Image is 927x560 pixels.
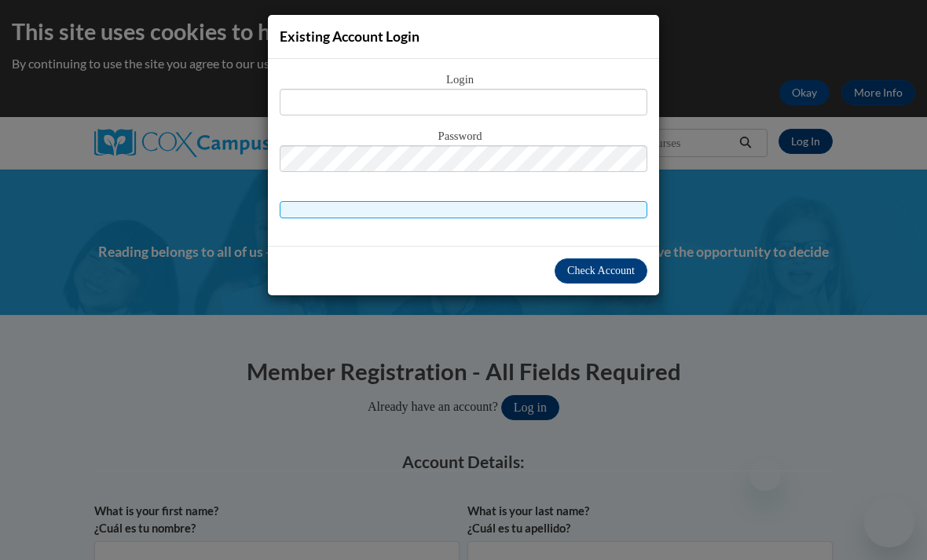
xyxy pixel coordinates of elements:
iframe: Close message [749,459,781,491]
button: Check Account [555,258,647,284]
span: Check Account [567,265,635,276]
span: Login [280,71,647,89]
span: Existing Account Login [280,28,420,45]
span: Password [280,128,647,145]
